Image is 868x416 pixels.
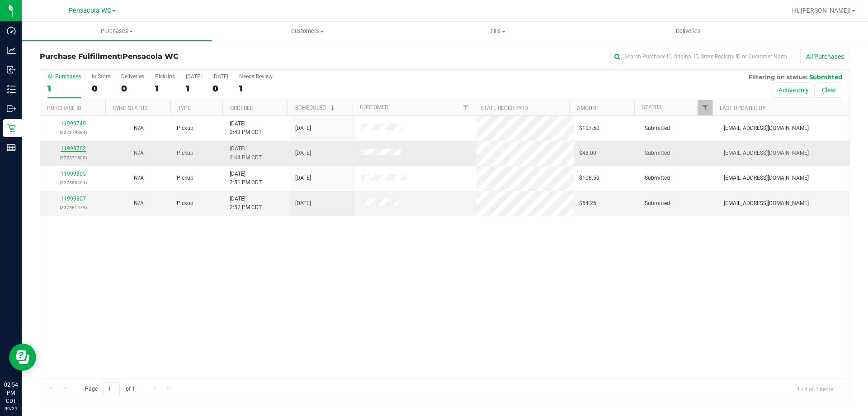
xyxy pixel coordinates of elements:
[579,124,599,133] span: $107.50
[295,199,311,208] span: [DATE]
[61,171,86,177] a: 11999805
[645,174,670,182] span: Submitted
[809,73,842,81] span: Submitted
[230,105,254,111] a: Ordered
[123,52,179,61] span: Pensacola WC
[134,175,144,181] span: Not Applicable
[724,174,809,182] span: [EMAIL_ADDRESS][DOMAIN_NAME]
[77,382,142,396] span: Page of 1
[186,73,202,80] div: [DATE]
[47,73,81,80] div: All Purchases
[7,104,16,113] inline-svg: Outbound
[579,199,596,208] span: $54.25
[792,7,851,14] span: Hi, [PERSON_NAME]!
[46,153,100,162] p: (327371500)
[22,27,212,35] span: Purchases
[7,26,16,35] inline-svg: Dashboard
[239,73,273,80] div: Needs Review
[178,105,191,111] a: Type
[186,83,202,94] div: 1
[579,174,599,182] span: $108.50
[402,22,593,41] a: Tills
[104,382,120,396] input: 1
[177,174,193,182] span: Pickup
[155,73,175,80] div: PickUps
[610,50,791,63] input: Search Purchase ID, Original ID, State Registry ID or Customer Name...
[790,382,840,396] span: 1 - 4 of 4 items
[121,83,144,94] div: 0
[720,105,765,111] a: Last Updated By
[69,7,111,14] span: Pensacola WC
[593,22,783,41] a: Deliveries
[403,27,592,35] span: Tills
[177,149,193,158] span: Pickup
[47,83,81,94] div: 1
[724,149,809,158] span: [EMAIL_ADDRESS][DOMAIN_NAME]
[40,53,310,61] h3: Purchase Fulfillment:
[46,178,100,187] p: (327383454)
[645,124,670,133] span: Submitted
[47,105,81,111] a: Purchase ID
[134,199,144,208] button: N/A
[7,124,16,133] inline-svg: Retail
[7,143,16,152] inline-svg: Reports
[9,344,36,371] iframe: Resource center
[134,149,144,158] button: N/A
[61,145,86,152] a: 11999762
[134,200,144,206] span: Not Applicable
[113,105,147,111] a: Sync Status
[212,27,402,35] span: Customers
[295,124,311,133] span: [DATE]
[92,83,110,94] div: 0
[664,27,713,35] span: Deliveries
[4,405,18,412] p: 09/24
[46,128,100,137] p: (327379384)
[458,100,473,115] a: Filter
[155,83,175,94] div: 1
[177,199,193,208] span: Pickup
[724,199,809,208] span: [EMAIL_ADDRESS][DOMAIN_NAME]
[92,73,110,80] div: In Store
[61,120,86,127] a: 11999749
[577,105,599,111] a: Amount
[61,196,86,202] a: 11999807
[645,149,670,158] span: Submitted
[645,199,670,208] span: Submitted
[295,174,311,182] span: [DATE]
[230,195,262,212] span: [DATE] 2:52 PM CDT
[800,49,850,64] button: All Purchases
[212,73,228,80] div: [DATE]
[230,170,262,187] span: [DATE] 2:51 PM CDT
[698,100,712,115] a: Filter
[239,83,273,94] div: 1
[46,203,100,212] p: (327381479)
[212,22,402,41] a: Customers
[212,83,228,94] div: 0
[22,22,212,41] a: Purchases
[134,125,144,131] span: Not Applicable
[773,82,815,98] button: Active only
[134,124,144,133] button: N/A
[4,381,18,405] p: 02:54 PM CDT
[230,120,262,137] span: [DATE] 2:43 PM CDT
[642,104,661,110] a: Status
[177,124,193,133] span: Pickup
[7,46,16,55] inline-svg: Analytics
[7,65,16,74] inline-svg: Inbound
[295,105,336,111] a: Scheduled
[230,144,262,162] span: [DATE] 2:44 PM CDT
[121,73,144,80] div: Deliveries
[816,82,842,98] button: Clear
[481,105,528,111] a: State Registry ID
[360,104,388,110] a: Customer
[295,149,311,158] span: [DATE]
[134,174,144,182] button: N/A
[579,149,596,158] span: $48.00
[7,85,16,94] inline-svg: Inventory
[134,150,144,156] span: Not Applicable
[724,124,809,133] span: [EMAIL_ADDRESS][DOMAIN_NAME]
[749,73,807,81] span: Filtering on status:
